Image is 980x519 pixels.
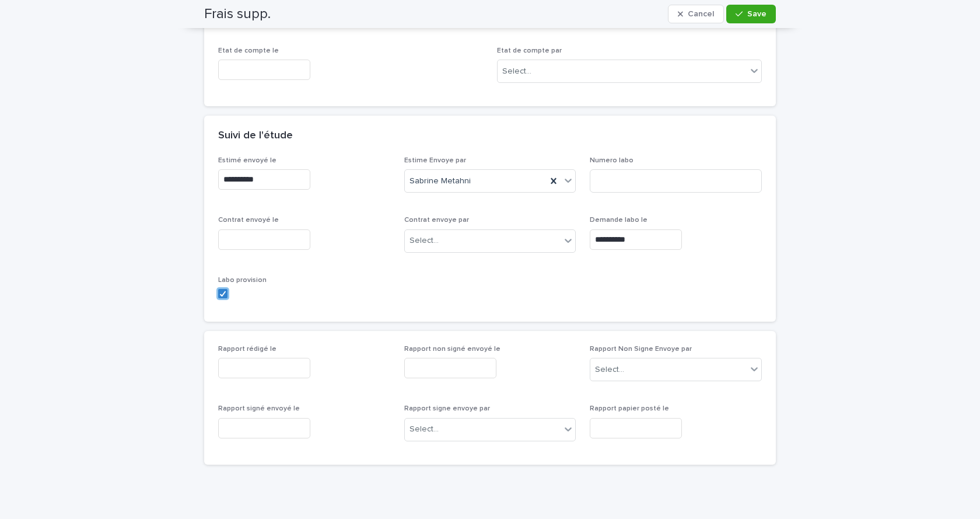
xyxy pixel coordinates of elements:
button: Save [726,5,776,23]
span: Save [747,10,766,18]
span: Rapport signe envoye par [404,405,490,412]
span: Contrat envoyé le [218,217,279,224]
span: Rapport papier posté le [590,405,669,412]
span: Demande labo le [590,217,647,224]
span: Rapport non signé envoyé le [404,346,501,353]
span: Estime Envoye par [404,157,466,164]
span: Numero labo [590,157,633,164]
span: Cancel [688,10,714,18]
span: Rapport signé envoyé le [218,405,300,412]
h2: Suivi de l'étude [218,130,293,142]
div: Select... [409,235,439,247]
span: Etat de compte par [497,47,562,54]
span: Estimé envoyé le [218,157,276,164]
span: Etat de compte le [218,47,279,54]
button: Cancel [668,5,724,23]
span: Labo provision [218,277,267,284]
div: Select... [409,423,439,436]
div: Select... [502,65,531,78]
span: Rapport Non Signe Envoye par [590,346,692,353]
span: Contrat envoye par [404,217,469,224]
span: Rapport rédigé le [218,346,276,353]
h2: Frais supp. [204,6,271,23]
div: Select... [595,364,624,376]
span: Sabrine Metahni [409,175,471,187]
